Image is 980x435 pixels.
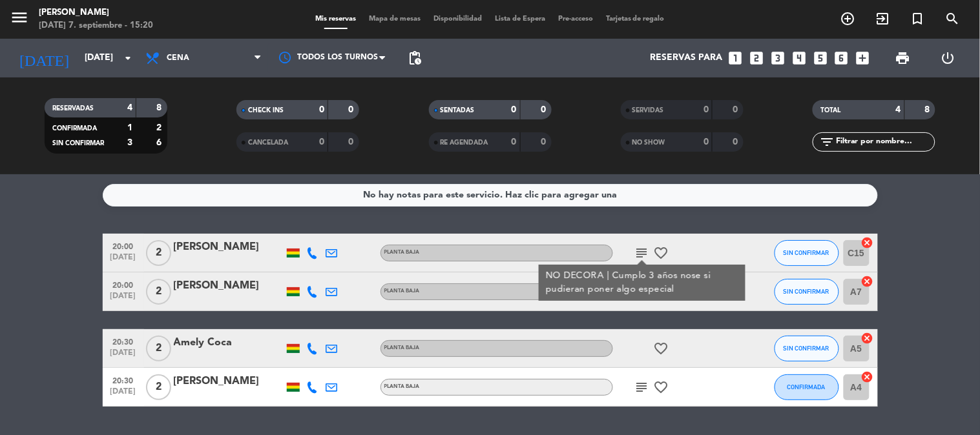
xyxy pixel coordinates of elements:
[52,105,94,112] span: RESERVADAS
[384,250,420,255] span: Planta baja
[107,387,140,402] span: [DATE]
[835,135,935,149] input: Filtrar por nombre...
[107,372,140,387] span: 20:30
[634,245,650,261] i: subject
[775,279,839,305] button: SIN CONFIRMAR
[733,105,740,114] strong: 0
[427,15,488,23] span: Disponibilidad
[127,103,132,112] strong: 4
[861,370,874,383] i: cancel
[384,384,420,389] span: Planta baja
[174,278,284,294] div: [PERSON_NAME]
[910,11,926,26] i: turned_in_not
[349,105,357,114] strong: 0
[896,105,901,114] strong: 4
[875,11,891,26] i: exit_to_app
[107,277,140,292] span: 20:00
[895,50,911,66] span: print
[146,336,171,361] span: 2
[127,123,132,132] strong: 1
[634,379,650,395] i: subject
[127,138,132,147] strong: 3
[945,11,961,26] i: search
[248,139,288,146] span: CANCELADA
[512,137,517,147] strong: 0
[146,240,171,266] span: 2
[855,50,871,66] i: add_box
[384,288,420,294] span: Planta baja
[599,15,671,23] span: Tarjetas de regalo
[704,137,709,147] strong: 0
[940,50,955,66] i: power_settings_new
[107,238,140,253] span: 20:00
[156,138,164,147] strong: 6
[861,236,874,249] i: cancel
[727,50,744,66] i: looks_one
[39,19,153,32] div: [DATE] 7. septiembre - 15:20
[654,379,669,395] i: favorite_border
[174,334,284,351] div: Amely Coca
[362,15,427,23] span: Mapa de mesas
[319,105,324,114] strong: 0
[833,50,850,66] i: looks_6
[812,50,829,66] i: looks_5
[541,137,548,147] strong: 0
[748,50,765,66] i: looks_two
[784,288,829,295] span: SIN CONFIRMAR
[733,137,740,147] strong: 0
[840,11,856,26] i: add_circle_outline
[10,8,29,32] button: menu
[819,134,835,150] i: filter_list
[146,374,171,400] span: 2
[107,349,140,363] span: [DATE]
[769,50,786,66] i: looks_3
[552,15,599,23] span: Pre-acceso
[167,54,189,63] span: Cena
[407,50,422,66] span: pending_actions
[156,103,164,112] strong: 8
[654,245,669,261] i: favorite_border
[632,139,665,146] span: NO SHOW
[784,249,829,256] span: SIN CONFIRMAR
[441,107,475,114] span: SENTADAS
[861,332,874,345] i: cancel
[107,334,140,349] span: 20:30
[775,240,839,266] button: SIN CONFIRMAR
[488,15,552,23] span: Lista de Espera
[10,44,78,72] i: [DATE]
[861,275,874,288] i: cancel
[384,345,420,350] span: Planta baja
[174,373,284,390] div: [PERSON_NAME]
[545,269,738,296] div: NO DECORA | Cumplo 3 años nose si pudieran poner algo especial
[363,188,617,203] div: No hay notas para este servicio. Haz clic para agregar una
[791,50,808,66] i: looks_4
[820,107,840,114] span: TOTAL
[925,105,933,114] strong: 8
[174,239,284,256] div: [PERSON_NAME]
[248,107,284,114] span: CHECK INS
[107,253,140,268] span: [DATE]
[349,137,357,147] strong: 0
[107,292,140,307] span: [DATE]
[146,279,171,305] span: 2
[52,125,97,132] span: CONFIRMADA
[120,50,136,66] i: arrow_drop_down
[926,39,970,77] div: LOG OUT
[512,105,517,114] strong: 0
[309,15,362,23] span: Mis reservas
[52,140,104,147] span: SIN CONFIRMAR
[441,139,488,146] span: RE AGENDADA
[775,374,839,400] button: CONFIRMADA
[632,107,664,114] span: SERVIDAS
[650,53,722,63] span: Reservas para
[541,105,548,114] strong: 0
[787,383,826,390] span: CONFIRMADA
[704,105,709,114] strong: 0
[39,6,153,19] div: [PERSON_NAME]
[156,123,164,132] strong: 2
[319,137,324,147] strong: 0
[775,336,839,361] button: SIN CONFIRMAR
[10,8,29,27] i: menu
[654,341,669,356] i: favorite_border
[784,345,829,352] span: SIN CONFIRMAR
